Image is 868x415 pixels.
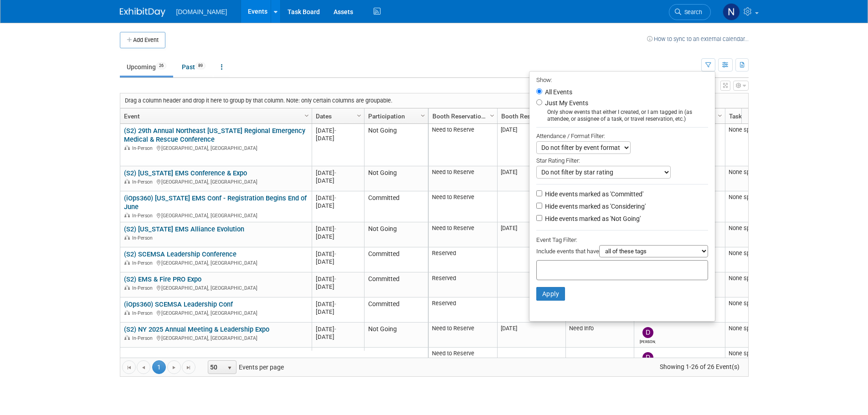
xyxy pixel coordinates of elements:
[125,364,133,371] span: Go to the first page
[729,350,776,357] div: None specified
[647,36,749,42] a: How to sync to an external calendar...
[176,8,227,15] span: [DOMAIN_NAME]
[364,222,428,247] td: Not Going
[124,284,308,292] div: [GEOGRAPHIC_DATA], [GEOGRAPHIC_DATA]
[124,178,308,185] div: [GEOGRAPHIC_DATA], [GEOGRAPHIC_DATA]
[124,169,247,177] a: (S2) [US_STATE] EMS Conference & Expo
[543,202,646,211] label: Hide events marked as 'Considering'
[132,213,155,219] span: In-Person
[124,213,130,217] img: In-Person Event
[429,191,497,222] td: Need to Reserve
[316,134,360,142] div: [DATE]
[729,325,776,332] div: None specified
[418,108,428,122] a: Column Settings
[488,112,496,119] span: Column Settings
[124,144,308,152] div: [GEOGRAPHIC_DATA], [GEOGRAPHIC_DATA]
[124,310,130,315] img: In-Person Event
[543,190,643,199] label: Hide events marked as 'Committed'
[316,250,360,258] div: [DATE]
[132,179,155,185] span: In-Person
[729,194,776,201] div: None specified
[316,108,358,124] a: Dates
[642,327,653,338] img: Dave/Rob .
[316,258,360,266] div: [DATE]
[429,348,497,373] td: Need to Reserve
[316,275,360,283] div: [DATE]
[122,360,136,374] a: Go to the first page
[729,108,774,124] a: Tasks
[132,260,155,266] span: In-Person
[124,145,130,150] img: In-Person Event
[429,124,497,166] td: Need to Reserve
[316,233,360,241] div: [DATE]
[364,191,428,222] td: Committed
[132,285,155,291] span: In-Person
[316,225,360,233] div: [DATE]
[497,323,565,348] td: [DATE]
[196,360,293,374] span: Events per page
[316,202,360,210] div: [DATE]
[364,272,428,297] td: Committed
[182,360,195,374] a: Go to the last page
[429,297,497,323] td: Reserved
[536,287,565,301] button: Apply
[124,108,306,124] a: Event
[124,259,308,266] div: [GEOGRAPHIC_DATA], [GEOGRAPHIC_DATA]
[316,350,360,358] div: [DATE]
[429,323,497,348] td: Need to Reserve
[334,276,336,282] span: -
[316,325,360,333] div: [DATE]
[316,127,360,134] div: [DATE]
[497,124,565,166] td: [DATE]
[640,338,656,344] div: Dave/Rob .
[429,166,497,191] td: Need to Reserve
[226,364,233,372] span: select
[543,98,588,108] label: Just My Events
[140,364,147,371] span: Go to the previous page
[651,360,748,373] span: Showing 1-26 of 26 Event(s)
[120,58,173,76] a: Upcoming26
[303,112,310,119] span: Column Settings
[124,335,130,340] img: In-Person Event
[364,247,428,272] td: Committed
[124,334,308,342] div: [GEOGRAPHIC_DATA], [GEOGRAPHIC_DATA]
[642,352,653,363] img: Dave/Rob .
[497,222,565,247] td: [DATE]
[132,235,155,241] span: In-Person
[302,108,312,122] a: Column Settings
[536,74,708,85] div: Show:
[364,297,428,323] td: Committed
[543,89,572,95] label: All Events
[152,360,166,374] span: 1
[669,4,711,20] a: Search
[316,194,360,202] div: [DATE]
[170,364,178,371] span: Go to the next page
[124,179,130,184] img: In-Person Event
[208,361,224,374] span: 50
[429,222,497,247] td: Need to Reserve
[137,360,150,374] a: Go to the previous page
[185,364,192,371] span: Go to the last page
[429,272,497,297] td: Reserved
[487,108,497,122] a: Column Settings
[124,250,236,258] a: (S2) SCEMSA Leadership Conference
[536,235,708,245] div: Event Tag Filter:
[536,109,708,123] div: Only show events that either I created, or I am tagged in (as attendee, or assignee of a task, or...
[124,211,308,219] div: [GEOGRAPHIC_DATA], [GEOGRAPHIC_DATA]
[729,126,776,133] div: None specified
[501,108,560,124] a: Booth Reserve By Date
[167,360,181,374] a: Go to the next page
[334,251,336,257] span: -
[316,177,360,184] div: [DATE]
[124,127,305,143] a: (S2) 29th Annual Northeast [US_STATE] Regional Emergency Medical & Rescue Conference
[132,310,155,316] span: In-Person
[368,108,422,124] a: Participation
[120,8,165,17] img: ExhibitDay
[334,127,336,134] span: -
[316,169,360,177] div: [DATE]
[565,323,634,348] td: Need Info
[729,225,776,232] div: None specified
[156,62,166,69] span: 26
[364,166,428,191] td: Not Going
[729,275,776,282] div: None specified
